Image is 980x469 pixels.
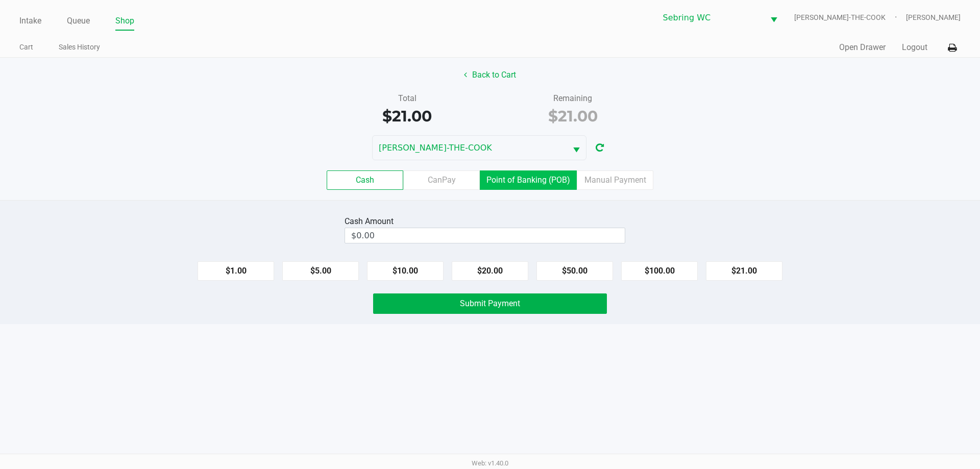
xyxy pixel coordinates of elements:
[115,14,134,28] a: Shop
[536,261,613,281] button: $50.00
[327,170,403,190] label: Cash
[460,299,520,308] span: Submit Payment
[19,14,41,28] a: Intake
[706,261,782,281] button: $21.00
[498,92,648,105] div: Remaining
[472,459,508,467] span: Web: v1.40.0
[794,12,906,23] span: [PERSON_NAME]-THE-COOK
[59,41,100,54] a: Sales History
[379,142,560,154] span: [PERSON_NAME]-THE-COOK
[906,12,961,23] span: [PERSON_NAME]
[839,41,886,54] button: Open Drawer
[19,41,33,54] a: Cart
[498,105,648,128] div: $21.00
[902,41,927,54] button: Logout
[373,293,607,314] button: Submit Payment
[345,215,398,228] div: Cash Amount
[198,261,274,281] button: $1.00
[332,92,482,105] div: Total
[403,170,480,190] label: CanPay
[663,12,758,24] span: Sebring WC
[282,261,359,281] button: $5.00
[457,65,523,85] button: Back to Cart
[577,170,653,190] label: Manual Payment
[764,6,783,30] button: Select
[332,105,482,128] div: $21.00
[621,261,698,281] button: $100.00
[567,136,586,160] button: Select
[67,14,90,28] a: Queue
[480,170,577,190] label: Point of Banking (POB)
[367,261,444,281] button: $10.00
[452,261,528,281] button: $20.00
